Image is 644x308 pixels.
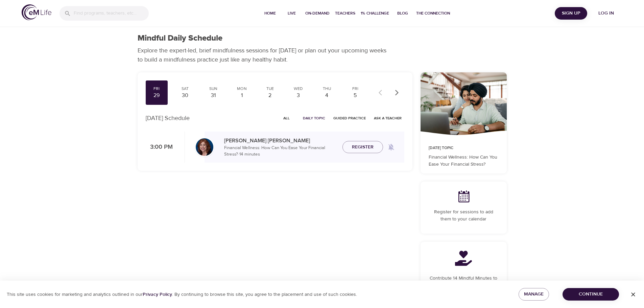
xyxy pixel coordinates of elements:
[318,92,335,99] div: 4
[519,288,549,301] button: Manage
[429,154,499,168] p: Financial Wellness: How Can You Ease Your Financial Stress?
[146,114,190,123] p: [DATE] Schedule
[233,86,250,92] div: Mon
[395,10,411,17] span: Blog
[342,141,383,153] button: Register
[205,86,222,92] div: Sun
[524,290,544,299] span: Manage
[568,290,614,299] span: Continue
[262,10,278,17] span: Home
[352,143,374,151] span: Register
[331,113,368,123] button: Guided Practice
[429,145,499,151] p: [DATE] Topic
[138,46,391,64] p: Explore the expert-led, brief mindfulness sessions for [DATE] or plan out your upcoming weeks to ...
[300,113,328,123] button: Daily Topic
[590,7,622,20] button: Log in
[262,86,279,92] div: Tue
[555,7,587,20] button: Sign Up
[429,209,499,223] p: Register for sessions to add them to your calendar
[347,86,364,92] div: Fri
[290,86,307,92] div: Wed
[279,115,295,121] span: All
[335,10,355,17] span: Teachers
[233,92,250,99] div: 1
[305,10,330,17] span: On-Demand
[138,33,222,43] h1: Mindful Daily Schedule
[374,115,402,121] span: Ask a Teacher
[361,10,389,17] span: 1% Challenge
[416,10,450,17] span: The Connection
[205,92,222,99] div: 31
[176,86,193,92] div: Sat
[276,113,297,123] button: All
[593,9,620,18] span: Log in
[148,86,165,92] div: Fri
[371,113,404,123] button: Ask a Teacher
[143,291,172,298] a: Privacy Policy
[383,139,399,155] span: Remind me when a class goes live every Friday at 3:00 PM
[262,92,279,99] div: 2
[196,138,213,156] img: Elaine_Smookler-min.jpg
[333,115,366,121] span: Guided Practice
[429,275,499,296] p: Contribute 14 Mindful Minutes to a charity by joining a community and completing this program.
[146,143,173,152] p: 3:00 PM
[224,145,337,158] p: Financial Wellness: How Can You Ease Your Financial Stress? · 14 minutes
[22,4,51,20] img: logo
[557,9,585,18] span: Sign Up
[74,6,149,21] input: Find programs, teachers, etc...
[318,86,335,92] div: Thu
[284,10,300,17] span: Live
[224,137,337,145] p: [PERSON_NAME] [PERSON_NAME]
[176,92,193,99] div: 30
[148,92,165,99] div: 29
[563,288,619,301] button: Continue
[290,92,307,99] div: 3
[347,92,364,99] div: 5
[303,115,325,121] span: Daily Topic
